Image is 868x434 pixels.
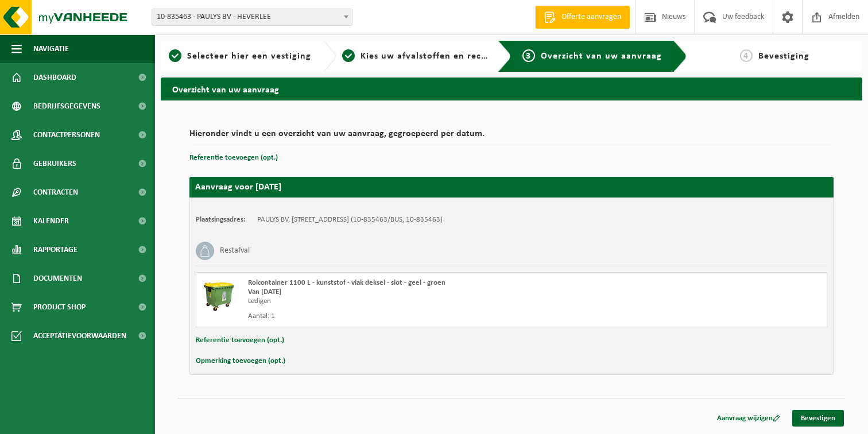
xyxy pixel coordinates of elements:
[248,297,557,306] div: Ledigen
[189,150,278,165] button: Referentie toevoegen (opt.)
[33,207,69,235] span: Kalender
[248,312,557,321] div: Aantal: 1
[220,242,250,260] h3: Restafval
[33,121,100,149] span: Contactpersonen
[195,183,281,192] strong: Aanvraag voor [DATE]
[535,6,630,29] a: Offerte aanvragen
[33,321,126,350] span: Acceptatievoorwaarden
[196,333,284,348] button: Referentie toevoegen (opt.)
[33,178,78,207] span: Contracten
[33,235,77,264] span: Rapportage
[522,49,535,62] span: 3
[169,49,181,62] span: 1
[33,63,76,92] span: Dashboard
[166,49,313,63] a: 1Selecteer hier een vestiging
[708,410,789,427] a: Aanvraag wijzigen
[189,129,834,145] h2: Hieronder vindt u een overzicht van uw aanvraag, gegroepeerd per datum.
[196,354,285,369] button: Opmerking toevoegen (opt.)
[248,288,281,296] strong: Van [DATE]
[152,9,352,26] span: 10-835463 - PAULYS BV - HEVERLEE
[33,149,76,178] span: Gebruikers
[342,49,489,63] a: 2Kies uw afvalstoffen en recipiënten
[152,9,352,25] span: 10-835463 - PAULYS BV - HEVERLEE
[33,264,82,293] span: Documenten
[541,52,662,61] span: Overzicht van uw aanvraag
[196,216,246,223] strong: Plaatsingsadres:
[33,34,69,63] span: Navigatie
[161,77,862,100] h2: Overzicht van uw aanvraag
[342,49,355,62] span: 2
[187,52,311,61] span: Selecteer hier een vestiging
[758,52,809,61] span: Bevestiging
[257,215,443,224] td: PAULYS BV, [STREET_ADDRESS] (10-835463/BUS, 10-835463)
[792,410,844,427] a: Bevestigen
[248,279,445,286] span: Rolcontainer 1100 L - kunststof - vlak deksel - slot - geel - groen
[33,293,86,321] span: Product Shop
[33,92,100,121] span: Bedrijfsgegevens
[559,11,624,23] span: Offerte aanvragen
[361,52,518,61] span: Kies uw afvalstoffen en recipiënten
[740,49,753,62] span: 4
[202,278,237,313] img: WB-1100-HPE-GN-51.png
